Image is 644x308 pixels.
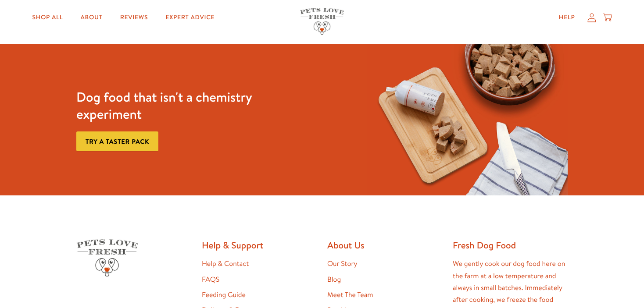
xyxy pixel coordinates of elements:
[300,8,344,35] img: Pets Love Fresh
[367,44,568,195] img: Fussy
[202,259,249,269] a: Help & Contact
[76,239,138,276] img: Pets Love Fresh
[327,259,358,269] a: Our Story
[202,239,317,251] h2: Help & Support
[76,131,158,151] a: Try a taster pack
[327,239,442,251] h2: About Us
[202,290,246,300] a: Feeding Guide
[74,9,110,26] a: About
[552,9,582,26] a: Help
[113,9,155,26] a: Reviews
[158,9,222,26] a: Expert Advice
[202,275,219,284] a: FAQS
[25,9,70,26] a: Shop All
[453,239,568,251] h2: Fresh Dog Food
[327,275,341,284] a: Blog
[76,89,277,123] h3: Dog food that isn't a chemistry experiment
[327,290,373,300] a: Meet The Team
